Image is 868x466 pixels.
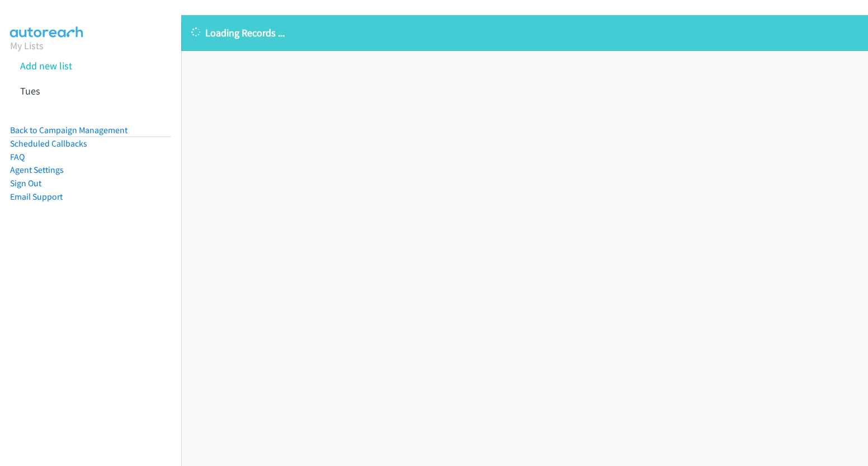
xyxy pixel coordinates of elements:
a: Back to Campaign Management [10,125,128,135]
p: Loading Records ... [191,25,858,40]
a: Scheduled Callbacks [10,138,87,149]
a: FAQ [10,152,25,162]
a: Add new list [20,59,72,72]
a: Tues [20,84,40,97]
a: Email Support [10,191,63,202]
a: Sign Out [10,178,41,189]
a: Agent Settings [10,164,64,175]
a: My Lists [10,39,44,52]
